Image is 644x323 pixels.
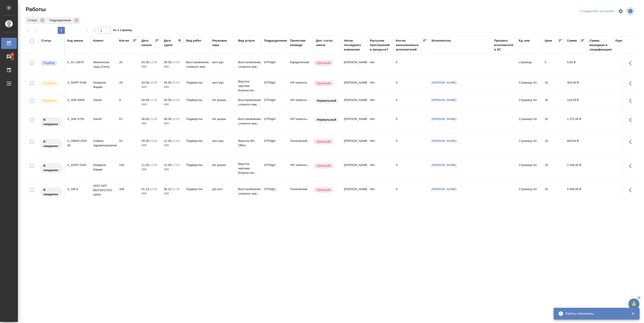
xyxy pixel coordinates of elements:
[210,185,236,200] td: рус-исп
[542,78,565,94] td: 16
[67,80,89,85] div: S_NVRT-5168
[394,78,429,94] td: 0
[164,143,182,148] p: 2025
[432,139,456,143] a: [PERSON_NAME]
[262,136,288,152] td: DTPlight
[517,78,542,94] td: Страница А4
[517,161,542,176] td: Страница А4
[142,38,155,47] div: Дата начала
[262,58,288,73] td: DTPlight
[630,299,638,309] span: 🙏
[93,163,115,172] p: Новартис Фарма
[542,115,565,130] td: 16
[394,161,429,176] td: 0
[342,115,368,130] td: [PERSON_NAME]
[119,38,129,43] div: Кол-во
[210,96,236,111] td: Не указан
[545,38,552,43] div: Цена
[67,139,89,148] div: S_SMNS-ZDR-66
[288,96,314,111] td: VIP клиенты
[316,38,339,47] div: Доп. статус заказа
[368,115,394,130] td: Нет
[172,187,180,191] p: 12:00
[186,187,208,191] p: Подверстка
[93,80,115,89] p: Новартис Фарма
[67,60,89,65] div: C_FL-15870
[43,99,56,103] p: В работе
[542,58,565,73] td: 0
[93,117,115,121] p: Sanofi
[432,117,456,121] a: [PERSON_NAME]
[142,81,150,84] p: 03.09,
[238,79,260,93] p: Верстка чертежа. Количество...
[368,96,394,111] td: Нет
[164,81,172,84] p: 05.09,
[565,185,587,200] td: 5 568,00 ₽
[43,117,59,126] p: В ожидании
[626,136,637,147] button: Здесь прячутся важные кнопки
[565,136,587,152] td: 848,00 ₽
[186,60,208,69] p: Восстановление сложного мак...
[210,58,236,73] td: англ-рус
[172,61,180,64] p: 14:00
[517,58,542,73] td: страница
[342,136,368,152] td: [PERSON_NAME]
[290,38,311,47] div: Проектная команда
[40,117,62,127] div: Исполнитель назначен, приступать к работе пока рано
[93,60,115,69] p: Физическое лицо (Сити)
[186,38,201,43] div: Вид работ
[150,163,157,167] p: 11:00
[626,115,637,125] button: Здесь прячутся важные кнопки
[288,115,314,130] td: VIP клиенты
[210,136,236,152] td: англ-рус
[626,161,637,171] button: Здесь прячутся важные кнопки
[626,96,637,106] button: Здесь прячутся важные кнопки
[565,161,587,176] td: 2 336,00 ₽
[494,38,514,52] div: Прогресс исполнителя в SC
[172,81,180,84] p: 15:00
[172,98,180,102] p: 15:00
[394,115,429,130] td: 0
[172,139,180,143] p: 12:00
[186,98,208,102] p: Подверстка
[342,58,368,73] td: [PERSON_NAME]
[1,51,17,62] a: 3
[262,185,288,200] td: DTPlight
[517,115,542,130] td: Страница А4
[142,167,159,172] p: 2025
[368,136,394,152] td: Нет
[394,136,429,152] td: 0
[344,38,365,52] div: Автор последнего изменения
[93,98,115,102] p: Sanofi
[50,18,73,23] p: Подразделение
[164,139,172,143] p: 11.09,
[567,38,577,43] div: Сумма
[142,139,150,143] p: 09.09,
[394,185,429,200] td: 0
[186,163,208,167] p: Подверстка
[142,143,159,148] p: 2025
[432,81,456,84] a: [PERSON_NAME]
[67,187,89,191] div: S_XM-4
[589,38,612,52] div: Сумма, вошедшая в спецификацию
[40,187,62,197] div: Исполнитель назначен, приступать к работе пока рано
[142,187,150,191] p: 01.10,
[542,185,565,200] td: 16
[9,52,16,57] span: 3
[117,96,139,111] td: 9
[517,136,542,152] td: Страница А4
[117,58,139,73] td: 20
[288,185,314,200] td: Технический
[67,38,83,43] div: Код заказа
[43,139,59,148] p: В ожидании
[172,117,180,121] p: 16:00
[25,17,46,24] div: Статус
[150,117,157,121] p: 11:00
[164,191,182,196] p: 2025
[368,185,394,200] td: Нет
[186,80,208,85] p: Подверстка
[93,184,115,201] p: ООО ХИТ МОТОРЗ РУС (ИНН 9723160500)
[150,98,157,102] p: 11:30
[342,78,368,94] td: [PERSON_NAME]
[164,187,172,191] p: 06.10,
